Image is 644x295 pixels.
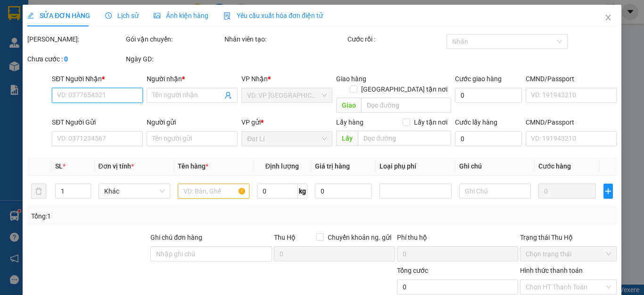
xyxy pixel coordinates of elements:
strong: Nhận: [19,58,124,109]
span: Thu Hộ [273,234,295,241]
span: Yêu cầu xuất hóa đơn điện tử [223,12,323,19]
span: Lấy [336,131,358,146]
label: Cước giao hàng [454,75,501,83]
span: Giá trị hàng [314,162,349,170]
div: Tổng: 1 [31,211,249,221]
span: Gửi: [51,5,92,15]
label: Ghi chú đơn hàng [150,234,202,241]
div: Ngày GD: [126,54,223,64]
input: Ghi Chú [459,184,530,199]
img: icon [223,12,231,20]
div: CMND/Passport [526,74,617,84]
th: Loại phụ phí [376,157,455,176]
span: clock-circle [105,12,112,19]
div: SĐT Người Nhận [52,74,143,84]
div: VP gửi [241,117,332,127]
input: Dọc đường [358,131,451,146]
label: Cước lấy hàng [454,118,497,126]
span: Lấy hàng [336,118,363,126]
input: Ghi chú đơn hàng [150,246,272,261]
div: SĐT Người Gửi [52,117,143,127]
div: Cước rồi : [347,34,444,44]
input: Cước lấy hàng [454,131,522,146]
button: plus [603,184,613,199]
div: CMND/Passport [526,117,617,127]
span: plus [603,187,612,195]
div: Phí thu hộ [397,232,518,246]
span: DL1208250081 - [51,27,133,52]
span: Định lượng [265,162,299,170]
span: Khác [104,184,164,198]
span: user-add [224,92,232,99]
input: Dọc đường [361,98,451,113]
span: Lịch sử [105,12,139,19]
span: Lấy tận nơi [410,117,451,127]
span: nguyenhoang.tienoanh - In: [51,36,133,52]
span: SỬA ĐƠN HÀNG [27,12,90,19]
span: [GEOGRAPHIC_DATA] tận nơi [357,84,451,94]
div: Người gửi [147,117,238,127]
span: Giao [336,98,361,113]
span: Tổng cước [397,267,428,274]
span: kg [297,184,307,199]
div: [PERSON_NAME]: [27,34,124,44]
input: Cước giao hàng [454,88,522,103]
span: Chọn trạng thái [526,247,611,261]
th: Ghi chú [455,157,534,176]
span: Ảnh kiện hàng [154,12,208,19]
span: Cước hàng [538,162,571,170]
button: Close [595,5,621,31]
span: Đơn vị tính [98,162,133,170]
span: edit [27,12,34,19]
span: picture [154,12,160,19]
button: delete [31,184,46,199]
div: Chưa cước : [27,54,124,64]
span: Giao hàng [336,75,366,83]
input: VD: Bàn, Ghế [178,184,249,199]
span: Tên hàng [178,162,208,170]
div: Nhân viên tạo: [224,34,346,44]
b: 0 [64,55,68,63]
div: Trạng thái Thu Hộ [520,232,617,243]
div: Gói vận chuyển: [126,34,223,44]
label: Hình thức thanh toán [520,267,583,274]
span: 17:57:06 [DATE] [60,44,115,52]
span: A SỸ - 0932502434 [51,17,116,25]
div: Người nhận [147,74,238,84]
span: Chuyển khoản ng. gửi [324,232,395,243]
span: close [604,14,612,21]
span: SL [55,162,63,170]
span: Đạt Lí [68,5,92,15]
span: VP Nhận [241,75,268,83]
span: Đạt Lí [247,132,327,146]
input: 0 [538,184,596,199]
